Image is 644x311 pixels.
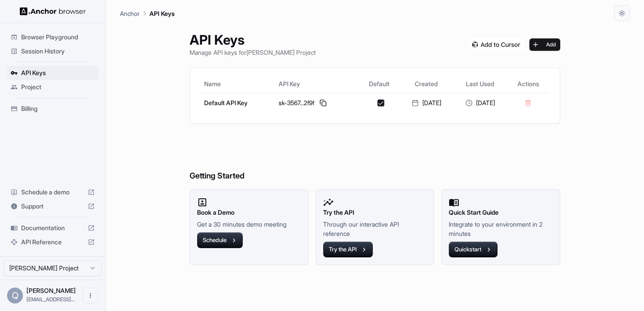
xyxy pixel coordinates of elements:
div: Project [7,80,98,94]
p: Through our interactive API reference [323,220,427,238]
nav: breadcrumb [120,8,175,18]
button: Try the API [323,242,373,258]
img: Add anchorbrowser MCP server to Cursor [469,38,524,51]
h2: Try the API [323,208,427,217]
h2: Book a Demo [197,208,301,217]
th: Actions [507,75,549,93]
div: Session History [7,44,98,58]
div: sk-3567...2f9f [279,98,355,108]
span: Project [21,83,95,91]
span: API Reference [21,238,84,247]
span: Support [21,202,84,211]
p: API Keys [149,9,175,18]
div: Browser Playground [7,30,98,44]
span: Browser Playground [21,33,95,42]
td: Default API Key [201,93,275,113]
th: Name [201,75,275,93]
h6: Getting Started [190,134,560,182]
div: Documentation [7,221,98,235]
span: mrwill84@gmail.com [26,296,75,303]
p: Manage API keys for [PERSON_NAME] Project [190,48,316,57]
p: Get a 30 minutes demo meeting [197,220,301,229]
button: Quickstart [449,242,498,258]
th: Created [399,75,453,93]
p: Anchor [120,9,140,18]
button: Add [529,38,560,51]
div: API Reference [7,235,98,249]
th: API Key [275,75,359,93]
span: Session History [21,47,95,56]
th: Default [359,75,400,93]
span: Schedule a demo [21,188,84,197]
button: Schedule [197,232,243,248]
img: Anchor Logo [20,7,86,15]
span: Documentation [21,224,84,232]
h1: API Keys [190,32,316,48]
span: API Keys [21,68,95,77]
div: Billing [7,102,98,116]
div: [DATE] [457,99,503,107]
p: Integrate to your environment in 2 minutes [449,220,553,238]
button: Copy API key [318,98,328,108]
h2: Quick Start Guide [449,208,553,217]
span: Qing Zhao [26,287,76,294]
div: Schedule a demo [7,185,98,199]
span: Billing [21,104,95,113]
button: Open menu [82,288,98,303]
div: Support [7,199,98,213]
div: [DATE] [403,99,450,107]
div: Q [7,288,23,303]
div: API Keys [7,66,98,80]
th: Last Used [453,75,507,93]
